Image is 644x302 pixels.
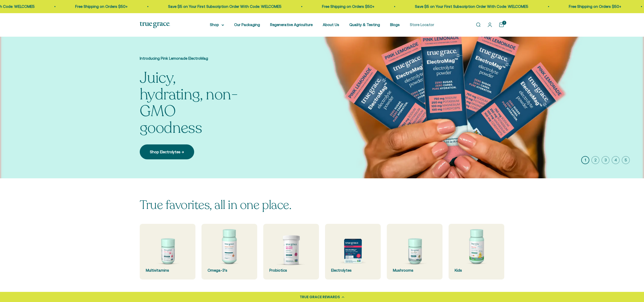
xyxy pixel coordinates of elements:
a: Shop Electrolytes → [140,144,194,159]
cart-count: 1 [502,21,506,25]
div: Electrolytes [331,267,375,273]
button: 1 [581,156,589,164]
split-lines: True favorites, all in one place. [140,197,291,213]
a: Omega-3's [202,224,257,279]
button: 4 [612,156,620,164]
div: TRUE GRACE REWARDS [300,294,340,300]
a: Free Shipping on Orders $50+ [567,4,619,9]
a: Mushrooms [387,224,442,279]
a: Free Shipping on Orders $50+ [320,4,372,9]
div: Kids [455,267,498,273]
button: 2 [591,156,599,164]
a: Probiotics [263,224,319,279]
div: Omega-3's [208,267,251,273]
div: Probiotics [269,267,313,273]
a: Free Shipping on Orders $50+ [73,4,125,9]
a: Our Packaging [234,23,260,27]
p: Introducing Pink Lemonade ElectroMag [140,55,241,61]
a: Regenerative Agriculture [270,23,313,27]
button: 3 [601,156,610,164]
a: Blogs [390,23,400,27]
a: Store Locator [410,23,434,27]
button: 5 [622,156,630,164]
split-lines: Juicy, hydrating, non-GMO goodness [140,68,238,138]
a: About Us [323,23,339,27]
a: Electrolytes [325,224,381,279]
summary: Shop [210,22,224,28]
p: Save $5 on Your First Subscription Order With Code: WELCOME5 [413,4,526,10]
a: Quality & Testing [349,23,380,27]
div: Multivitamins [146,267,189,273]
a: Multivitamins [140,224,195,279]
a: Kids [449,224,504,279]
p: Save $5 on Your First Subscription Order With Code: WELCOME5 [166,4,279,10]
div: Mushrooms [393,267,436,273]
